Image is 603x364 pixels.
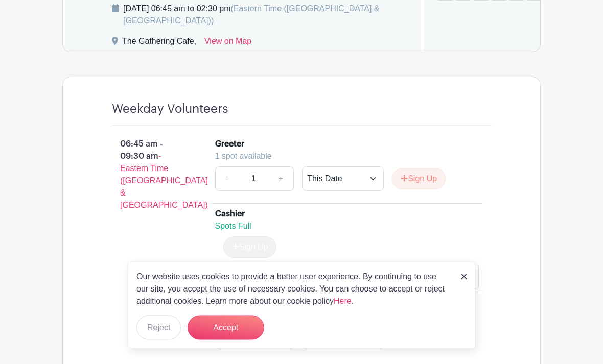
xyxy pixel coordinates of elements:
button: Sign Up [392,168,446,190]
div: 1 spot available [215,151,471,163]
div: [DATE] 06:45 am to 02:30 pm [123,3,409,28]
img: close_button-5f87c8562297e5c2d7936805f587ecaba9071eb48480494691a3f1689db116b3.svg [461,274,467,280]
a: Here [334,297,352,305]
span: - Eastern Time ([GEOGRAPHIC_DATA] & [GEOGRAPHIC_DATA]) [120,152,208,210]
span: Spots Full [215,222,251,231]
h4: Weekday Volunteers [112,102,228,117]
a: - [215,167,239,191]
div: The Gathering Cafe, [122,36,196,52]
a: View on Map [204,36,251,52]
a: + [268,167,294,191]
div: Greeter [215,138,244,151]
span: (Eastern Time ([GEOGRAPHIC_DATA] & [GEOGRAPHIC_DATA])) [123,5,380,26]
button: Reject [136,316,181,340]
button: Accept [188,316,264,340]
p: 06:45 am - 09:30 am [96,134,199,216]
div: Cashier [215,208,245,221]
p: Our website uses cookies to provide a better user experience. By continuing to use our site, you ... [136,271,450,307]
